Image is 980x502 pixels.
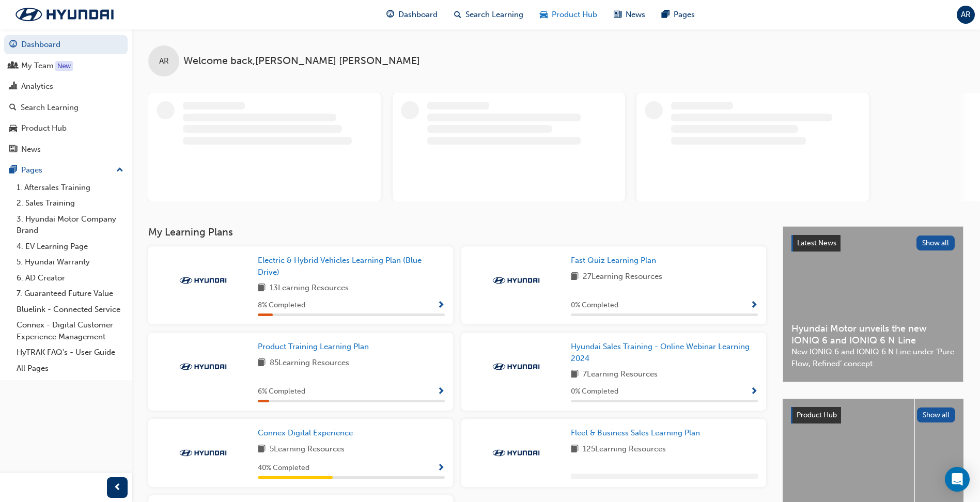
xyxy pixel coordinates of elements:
div: My Team [21,60,54,72]
a: My Team [4,56,128,75]
div: Product Hub [21,122,67,134]
span: book-icon [571,443,579,456]
a: Latest NewsShow all [791,235,955,252]
span: news-icon [9,145,17,154]
div: Tooltip anchor [55,61,73,71]
span: Dashboard [398,9,438,21]
a: Bluelink - Connected Service [12,302,128,318]
a: Product Hub [4,119,128,138]
img: Trak [488,362,545,372]
span: Welcome back , [PERSON_NAME] [PERSON_NAME] [183,55,420,67]
span: News [626,9,645,21]
button: AR [957,6,975,24]
img: Trak [175,362,231,372]
button: Show Progress [750,385,758,398]
span: Show Progress [437,301,445,310]
div: Search Learning [21,102,79,114]
button: Show Progress [437,462,445,475]
span: book-icon [258,443,266,456]
a: 1. Aftersales Training [12,180,128,196]
span: 125 Learning Resources [583,443,666,456]
a: Electric & Hybrid Vehicles Learning Plan (Blue Drive) [258,255,445,278]
span: Product Training Learning Plan [258,342,369,351]
button: Pages [4,161,128,180]
a: Search Learning [4,98,128,117]
a: Connex Digital Experience [258,427,357,439]
img: Trak [488,448,545,458]
a: Analytics [4,77,128,96]
button: Show all [916,236,955,250]
span: 13 Learning Resources [270,282,349,295]
a: HyTRAK FAQ's - User Guide [12,344,128,360]
span: Show Progress [750,301,758,310]
span: AR [961,9,971,21]
a: Fleet & Business Sales Learning Plan [571,427,704,439]
span: up-icon [116,164,123,177]
span: people-icon [9,61,17,71]
span: New IONIQ 6 and IONIQ 6 N Line under ‘Pure Flow, Refined’ concept. [791,346,955,369]
a: pages-iconPages [654,4,703,25]
span: guage-icon [386,8,394,21]
span: Hyundai Motor unveils the new IONIQ 6 and IONIQ 6 N Line [791,323,955,346]
a: 3. Hyundai Motor Company Brand [12,211,128,239]
a: Hyundai Sales Training - Online Webinar Learning 2024 [571,341,758,364]
button: Show Progress [437,385,445,398]
button: Show Progress [750,299,758,312]
span: Pages [674,9,695,21]
span: news-icon [614,8,621,21]
button: Show Progress [437,299,445,312]
a: 2. Sales Training [12,195,128,211]
a: 5. Hyundai Warranty [12,254,128,270]
a: All Pages [12,360,128,376]
a: 7. Guaranteed Future Value [12,286,128,302]
span: book-icon [258,357,266,370]
span: 40 % Completed [258,462,309,474]
a: car-iconProduct Hub [532,4,605,25]
img: Trak [5,4,124,25]
span: Show Progress [437,387,445,397]
span: Search Learning [465,9,523,21]
a: Product HubShow all [791,407,955,423]
a: guage-iconDashboard [378,4,446,25]
span: Show Progress [437,464,445,473]
span: guage-icon [9,40,17,50]
span: Fast Quiz Learning Plan [571,256,656,265]
span: book-icon [571,368,579,381]
span: Show Progress [750,387,758,397]
a: Fast Quiz Learning Plan [571,255,660,266]
img: Trak [488,275,545,286]
span: Hyundai Sales Training - Online Webinar Learning 2024 [571,342,750,363]
a: search-iconSearch Learning [446,4,532,25]
button: Show all [917,407,956,422]
a: news-iconNews [605,4,654,25]
span: Electric & Hybrid Vehicles Learning Plan (Blue Drive) [258,256,422,277]
a: Dashboard [4,35,128,54]
span: search-icon [454,8,461,21]
span: 8 % Completed [258,300,305,311]
span: 0 % Completed [571,300,618,311]
a: 4. EV Learning Page [12,239,128,255]
img: Trak [175,275,231,286]
span: car-icon [9,124,17,133]
span: Latest News [797,239,836,247]
span: pages-icon [9,166,17,175]
span: 7 Learning Resources [583,368,658,381]
span: AR [159,55,169,67]
span: book-icon [258,282,266,295]
span: 5 Learning Resources [270,443,345,456]
span: 27 Learning Resources [583,271,662,284]
img: Trak [175,448,231,458]
a: 6. AD Creator [12,270,128,286]
span: prev-icon [114,481,121,494]
span: book-icon [571,271,579,284]
span: car-icon [540,8,548,21]
a: Latest NewsShow allHyundai Motor unveils the new IONIQ 6 and IONIQ 6 N LineNew IONIQ 6 and IONIQ ... [783,226,963,382]
span: Fleet & Business Sales Learning Plan [571,428,700,437]
button: DashboardMy TeamAnalyticsSearch LearningProduct HubNews [4,33,128,161]
span: 85 Learning Resources [270,357,349,370]
span: chart-icon [9,82,17,91]
a: News [4,140,128,159]
span: 0 % Completed [571,386,618,398]
span: Product Hub [552,9,597,21]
